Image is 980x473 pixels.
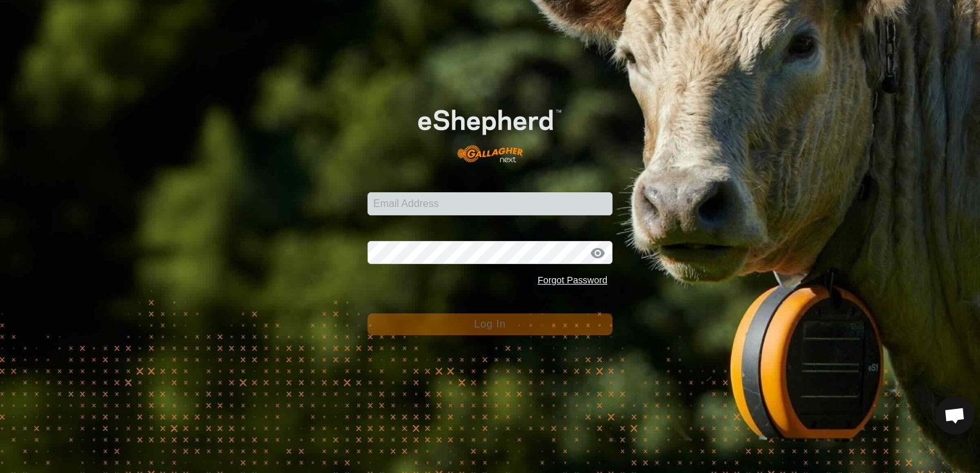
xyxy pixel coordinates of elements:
button: Log In [367,313,612,335]
span: Log In [474,319,505,329]
img: E-shepherd Logo [392,89,588,172]
div: Open chat [936,396,974,435]
input: Email Address [367,192,612,215]
a: Forgot Password [537,275,607,285]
